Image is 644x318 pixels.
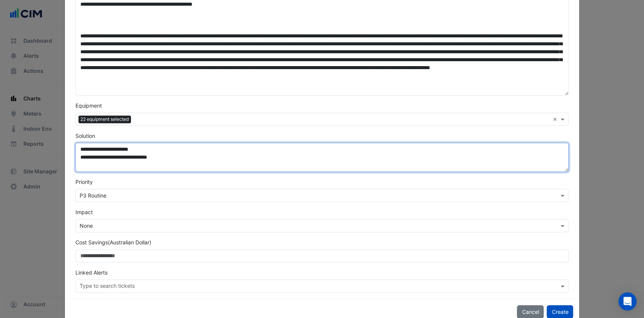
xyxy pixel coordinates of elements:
div: Type to search tickets [78,282,135,292]
label: Linked Alerts [75,269,108,276]
div: Open Intercom Messenger [618,292,636,310]
label: Solution [75,132,95,140]
label: Priority [75,178,93,186]
label: Cost Savings (Australian Dollar) [75,238,151,246]
label: Impact [75,208,93,216]
span: Clear [552,115,559,123]
label: Equipment [75,102,102,110]
span: 22 equipment selected [78,116,131,123]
